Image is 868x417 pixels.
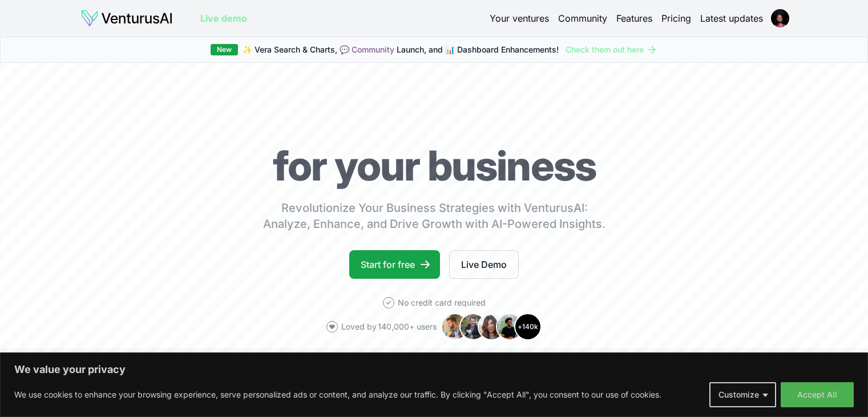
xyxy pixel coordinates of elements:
[449,250,519,279] a: Live Demo
[709,382,776,407] button: Customize
[441,313,469,340] img: Avatar 1
[243,44,559,55] span: ✨ Vera Search & Charts, 💬 Launch, and 📊 Dashboard Enhancements!
[661,11,691,25] a: Pricing
[14,363,854,376] p: We value your privacy
[771,9,789,27] img: ACg8ocK2VoC1ZPrOBzUrclPkCka9DmBgB0NdXoGW4whkQqy081dIQ1BStA=s96-c
[352,45,394,54] a: Community
[211,44,238,55] div: New
[490,11,549,25] a: Your ventures
[459,313,487,340] img: Avatar 2
[200,11,247,25] a: Live demo
[349,250,440,279] a: Start for free
[14,388,661,402] p: We use cookies to enhance your browsing experience, serve personalized ads or content, and analyz...
[558,11,607,25] a: Community
[700,11,763,25] a: Latest updates
[80,9,173,27] img: logo
[478,313,505,340] img: Avatar 3
[781,382,854,407] button: Accept All
[566,44,657,55] a: Check them out here
[496,313,523,340] img: Avatar 4
[616,11,652,25] a: Features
